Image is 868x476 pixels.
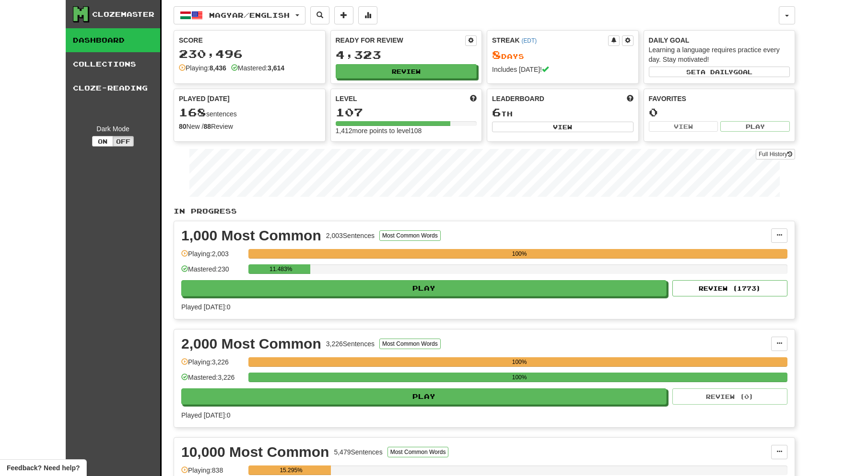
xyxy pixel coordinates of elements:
div: Learning a language requires practice every day. Stay motivated! [649,45,790,64]
div: 2,000 Most Common [181,337,321,351]
a: (EDT) [521,37,537,44]
div: Streak [492,35,608,45]
button: Search sentences [310,6,329,24]
strong: 3,614 [268,64,284,72]
div: Mastered: [231,63,284,73]
div: 0 [649,106,790,118]
div: Playing: 2,003 [181,249,244,265]
span: Score more points to level up [470,94,477,103]
button: Review (0) [672,388,787,405]
div: New / Review [179,122,320,131]
span: 6 [492,105,501,119]
div: Mastered: 3,226 [181,373,244,388]
button: Magyar/English [174,6,305,24]
button: Play [181,388,667,405]
span: Leaderboard [492,94,544,103]
div: 100% [251,373,787,382]
button: View [492,122,633,132]
div: Score [179,35,320,45]
strong: 80 [179,123,187,130]
span: Magyar / English [209,11,290,19]
div: 1,412 more points to level 108 [336,126,477,136]
button: Seta dailygoal [649,67,790,77]
div: Ready for Review [336,35,466,45]
strong: 88 [203,123,211,130]
div: Clozemaster [92,10,154,19]
div: Playing: 3,226 [181,357,244,373]
div: 100% [251,249,787,259]
div: 107 [336,106,477,118]
span: This week in points, UTC [627,94,633,103]
div: Playing: [179,63,226,73]
button: Off [113,136,134,147]
div: Favorites [649,94,790,103]
div: th [492,106,633,119]
div: 1,000 Most Common [181,228,321,243]
div: 11.483% [251,264,310,274]
button: Add sentence to collection [334,6,353,24]
button: Play [181,280,667,296]
span: Played [DATE]: 0 [181,411,230,419]
div: 10,000 Most Common [181,445,329,459]
div: 3,226 Sentences [326,339,375,349]
button: Most Common Words [379,230,441,241]
span: a daily [701,68,733,75]
a: Cloze-Reading [66,76,160,100]
div: Mastered: 230 [181,264,244,280]
button: Play [720,121,790,132]
button: Review (1773) [672,280,787,296]
span: 168 [179,105,206,119]
button: View [649,121,718,132]
strong: 8,436 [210,64,226,72]
div: Daily Goal [649,35,790,45]
span: Played [DATE]: 0 [181,303,230,311]
span: Level [336,94,357,103]
div: 5,479 Sentences [334,447,382,457]
div: Includes [DATE]! [492,65,633,74]
div: 2,003 Sentences [326,231,375,240]
span: 8 [492,48,501,61]
button: Most Common Words [379,339,441,349]
div: 15.295% [251,465,331,475]
button: Most Common Words [387,447,449,457]
div: sentences [179,106,320,119]
a: Collections [66,52,160,76]
span: Open feedback widget [7,463,80,473]
div: Day s [492,49,633,61]
button: Review [336,64,477,79]
div: Dark Mode [73,124,153,134]
div: 230,496 [179,48,320,60]
div: 4,323 [336,49,477,61]
p: In Progress [174,206,795,216]
a: Dashboard [66,28,160,52]
button: More stats [358,6,377,24]
div: 100% [251,357,787,367]
button: On [92,136,113,147]
span: Played [DATE] [179,94,230,103]
a: Full History [756,149,795,159]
